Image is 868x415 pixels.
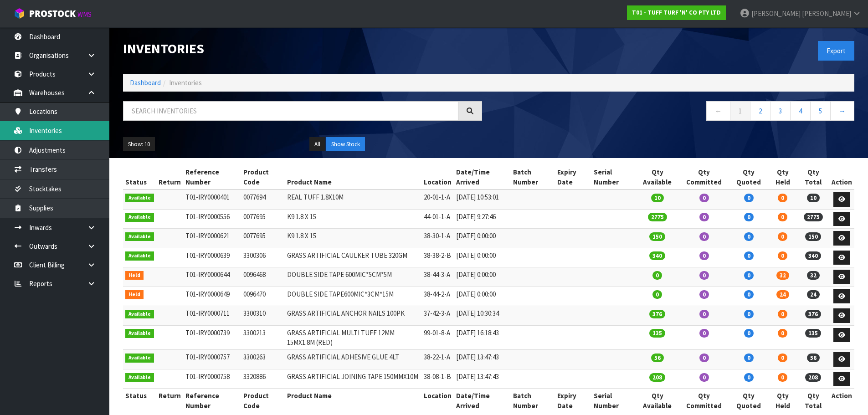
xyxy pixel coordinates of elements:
th: Qty Committed [679,165,729,190]
span: 0 [699,354,709,362]
td: GRASS ARTIFICIAL CAULKER TUBE 320GM [285,248,421,267]
td: [DATE] 13:47:43 [454,350,511,369]
a: 1 [730,101,750,121]
span: 24 [776,290,789,299]
td: 0096470 [241,287,284,306]
th: Status [123,165,156,190]
th: Date/Time Arrived [454,165,511,190]
span: Available [125,310,154,319]
th: Qty Quoted [729,389,768,413]
span: Available [125,232,154,241]
a: 4 [790,101,811,121]
th: Qty Available [636,389,679,413]
span: 2775 [648,213,667,221]
a: ← [706,101,730,121]
td: T01-IRY0000644 [183,267,241,287]
td: 3300213 [241,325,284,350]
td: GRASS ARTIFICIAL MULTI TUFF 12MM 15MX1.8M (RED) [285,325,421,350]
span: 0 [652,271,662,280]
span: 0 [744,329,754,338]
th: Product Name [285,165,421,190]
span: 0 [744,213,754,221]
span: Available [125,354,154,363]
td: 0077695 [241,209,284,229]
th: Reference Number [183,165,241,190]
span: 208 [649,373,665,382]
span: 340 [649,251,665,260]
span: 340 [805,251,821,260]
span: 0 [699,310,709,318]
span: 32 [776,271,789,280]
th: Qty Held [768,389,797,413]
span: 24 [807,290,820,299]
td: 38-22-1-A [421,350,454,369]
td: [DATE] 16:18:43 [454,325,511,350]
span: [PERSON_NAME] [802,9,851,18]
span: 135 [649,329,665,338]
td: T01-IRY0000739 [183,325,241,350]
td: T01-IRY0000711 [183,306,241,326]
span: 0 [744,290,754,299]
span: 135 [805,329,821,338]
span: 0 [699,213,709,221]
th: Serial Number [591,389,636,413]
th: Date/Time Arrived [454,389,511,413]
a: → [830,101,854,121]
span: 10 [807,194,820,202]
span: 0 [699,251,709,260]
th: Qty Quoted [729,165,768,190]
th: Status [123,389,156,413]
td: GRASS ARTIFICIAL JOINING TAPE 150MMX10M [285,369,421,389]
span: 0 [778,251,787,260]
span: 0 [744,194,754,202]
span: Available [125,213,154,222]
td: DOUBLE SIDE TAPE 600MIC*5CM*5M [285,267,421,287]
th: Batch Number [511,389,555,413]
span: 0 [744,310,754,318]
td: [DATE] 0:00:00 [454,229,511,248]
span: 150 [805,232,821,241]
a: Dashboard [130,78,161,87]
th: Qty Available [636,165,679,190]
td: T01-IRY0000639 [183,248,241,267]
th: Expiry Date [555,389,591,413]
span: 0 [744,271,754,280]
th: Serial Number [591,165,636,190]
th: Reference Number [183,389,241,413]
strong: T01 - TUFF TURF 'N' CO PTY LTD [632,9,721,16]
td: T01-IRY0000649 [183,287,241,306]
span: 0 [744,251,754,260]
span: Available [125,251,154,261]
td: K9 1.8 X 15 [285,209,421,229]
button: Show: 10 [123,137,155,152]
span: 0 [699,232,709,241]
td: 38-44-2-A [421,287,454,306]
td: K9 1.8 X 15 [285,229,421,248]
small: WMS [77,10,92,19]
th: Action [829,165,854,190]
span: Available [125,329,154,338]
td: 3300306 [241,248,284,267]
button: All [309,137,325,152]
td: [DATE] 13:47:43 [454,369,511,389]
span: 0 [699,271,709,280]
span: 10 [651,194,664,202]
span: 56 [807,354,820,362]
th: Location [421,165,454,190]
h1: Inventories [123,41,482,56]
td: 0077695 [241,229,284,248]
td: 44-01-1-A [421,209,454,229]
td: [DATE] 10:53:01 [454,190,511,209]
span: Available [125,373,154,382]
span: Held [125,290,144,299]
td: T01-IRY0000401 [183,190,241,209]
td: [DATE] 0:00:00 [454,287,511,306]
span: 0 [778,213,787,221]
th: Return [156,389,183,413]
img: cube-alt.png [14,8,25,19]
td: 38-38-2-B [421,248,454,267]
th: Batch Number [511,165,555,190]
td: 99-01-8-A [421,325,454,350]
span: 32 [807,271,820,280]
span: 0 [744,373,754,382]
